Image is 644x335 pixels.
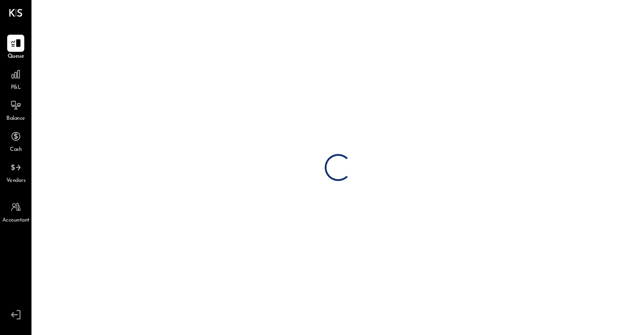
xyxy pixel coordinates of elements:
[0,66,31,92] a: P&L
[10,146,22,154] span: Cash
[6,177,26,185] span: Vendors
[0,128,31,154] a: Cash
[6,115,25,123] span: Balance
[2,217,30,225] span: Accountant
[0,159,31,185] a: Vendors
[8,53,24,61] span: Queue
[0,97,31,123] a: Balance
[0,35,31,61] a: Queue
[11,84,21,92] span: P&L
[0,199,31,225] a: Accountant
